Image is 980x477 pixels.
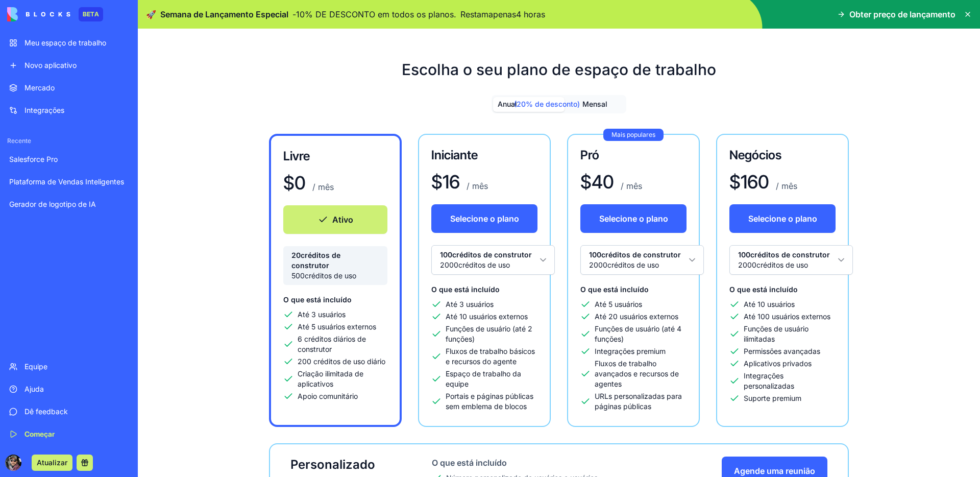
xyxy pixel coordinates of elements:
[446,324,532,343] font: Funções de usuário (até 2 funções)
[298,369,363,388] font: Criação ilimitada de aplicativos
[5,455,21,471] img: ACg8ocIGc8M8KOI4aYxjz8pxxHO7mEJRKza4cBcZILVS-zyLfMexxrR_CA=s96-c
[488,9,516,19] font: apenas
[7,137,31,145] font: Recente
[3,401,135,422] a: Dê feedback
[621,181,642,191] font: / mês
[24,38,106,47] font: Meu espaço de trabalho
[32,457,72,467] a: Atualizar
[498,100,517,108] font: Anual
[595,359,679,388] font: Fluxos de trabalho avançados e recursos de agentes
[291,251,301,259] font: 20
[296,9,305,19] font: 10
[443,171,460,193] font: 16
[580,171,592,193] font: $
[595,347,666,355] font: Integrações premium
[402,60,716,79] font: Escolha o seu plano de espaço de trabalho
[305,271,356,280] font: créditos de uso
[446,369,521,388] font: Espaço de trabalho da equipe
[83,10,99,18] font: BETA
[3,356,135,377] a: Equipe
[24,430,55,438] font: Começar
[283,295,352,304] font: O que está incluído
[744,312,830,321] font: Até 100 usuários externos
[295,172,306,194] font: 0
[291,251,340,270] font: créditos de construtor
[744,347,820,355] font: Permissões avançadas
[37,458,67,467] font: Atualizar
[729,204,836,233] button: Selecione o plano
[24,362,47,371] font: Equipe
[283,172,295,194] font: $
[748,213,817,224] font: Selecione o plano
[24,106,64,114] font: Integrações
[298,322,376,331] font: Até 5 usuários externos
[298,357,385,366] font: 200 créditos de uso diário
[460,9,488,19] font: Restam
[7,7,103,21] a: BETA
[3,33,135,53] a: Meu espaço de trabalho
[580,148,599,162] font: Pró
[3,149,135,170] a: Salesforce Pro
[9,177,124,186] font: Plataforma de Vendas Inteligentes
[3,379,135,399] a: Ajuda
[744,324,808,343] font: Funções de usuário ilimitadas
[298,335,366,353] font: 6 créditos diários de construtor
[514,100,580,108] font: (20% de desconto)
[3,78,135,98] a: Mercado
[741,171,769,193] font: 160
[849,9,955,19] font: Obter preço de lançamento
[24,83,55,92] font: Mercado
[290,457,375,472] font: Personalizado
[9,155,58,163] font: Salesforce Pro
[332,214,353,225] font: Ativo
[3,424,135,444] a: Começar
[312,182,334,192] font: / mês
[776,181,797,191] font: / mês
[729,285,798,294] font: O que está incluído
[146,9,156,19] font: 🚀
[3,55,135,76] a: Novo aplicativo
[283,205,387,234] button: Ativo
[291,271,305,280] font: 500
[729,171,741,193] font: $
[305,9,456,19] font: % DE DESCONTO em todos os planos.
[450,213,519,224] font: Selecione o plano
[431,171,443,193] font: $
[431,285,500,294] font: O que está incluído
[446,300,494,308] font: Até 3 usuários
[298,310,346,319] font: Até 3 usuários
[9,200,96,208] font: Gerador de logotipo de IA
[3,194,135,214] a: Gerador de logotipo de IA
[595,300,642,308] font: Até 5 usuários
[446,312,528,321] font: Até 10 usuários externos
[595,324,681,343] font: Funções de usuário (até 4 funções)
[3,172,135,192] a: Plataforma de Vendas Inteligentes
[595,312,678,321] font: Até 20 usuários externos
[3,100,135,121] a: Integrações
[24,385,44,393] font: Ajuda
[744,394,801,402] font: Suporte premium
[467,181,488,191] font: / mês
[734,466,815,476] font: Agende uma reunião
[24,61,77,69] font: Novo aplicativo
[298,392,358,400] font: Apoio comunitário
[744,359,812,368] font: Aplicativos privados
[160,9,288,19] font: Semana de Lançamento Especial
[431,204,537,233] button: Selecione o plano
[431,148,478,162] font: Iniciante
[32,455,72,471] button: Atualizar
[595,392,682,411] font: URLs personalizadas para páginas públicas
[599,213,668,224] font: Selecione o plano
[611,131,655,138] font: Mais populares
[446,392,533,411] font: Portais e páginas públicas sem emblema de blocos
[744,300,795,308] font: Até 10 usuários
[292,9,296,19] font: -
[432,458,507,468] font: O que está incluído
[283,149,310,163] font: Livre
[580,285,649,294] font: O que está incluído
[744,371,794,390] font: Integrações personalizadas
[24,407,68,416] font: Dê feedback
[580,204,687,233] button: Selecione o plano
[446,347,535,366] font: Fluxos de trabalho básicos e recursos do agente
[729,148,781,162] font: Negócios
